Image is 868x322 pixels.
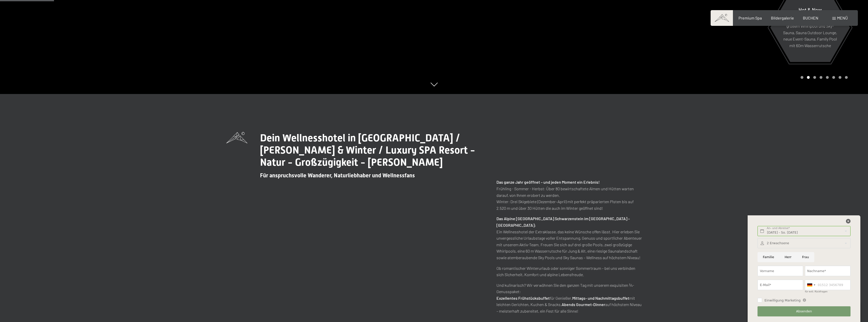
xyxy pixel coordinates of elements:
span: Für anspruchsvolle Wanderer, Naturliebhaber und Wellnessfans [260,172,415,179]
strong: Abends Gourmet-Dinner [562,302,605,307]
a: BUCHEN [803,15,818,20]
div: Carousel Page 2 (Current Slide) [807,76,810,79]
span: Hot & New [799,6,822,12]
div: Carousel Page 6 [832,76,835,79]
span: Absenden [796,309,812,314]
label: für evtl. Rückfragen [805,290,827,293]
div: Carousel Page 5 [826,76,829,79]
div: Carousel Page 4 [820,76,822,79]
a: Premium Spa [738,15,762,20]
strong: Das Alpine [GEOGRAPHIC_DATA] Schwarzenstein im [GEOGRAPHIC_DATA] – [GEOGRAPHIC_DATA]: [496,216,630,228]
span: Dein Wellnesshotel in [GEOGRAPHIC_DATA] / [PERSON_NAME] & Winter / Luxury SPA Resort - Natur - Gr... [260,132,475,168]
p: Sky Spa mit 23m Infinity Pool, großem Whirlpool und Sky-Sauna, Sauna Outdoor Lounge, neue Event-S... [783,16,838,49]
div: Germany (Deutschland): +49 [805,280,817,290]
strong: Exzellentes Frühstücksbuffet [496,296,550,300]
p: Ein Wellnesshotel der Extraklasse, das keine Wünsche offen lässt. Hier erleben Sie unvergessliche... [496,215,642,261]
strong: Mittags- und Nachmittagsbuffet [572,296,629,300]
div: Carousel Page 7 [839,76,841,79]
strong: Das ganze Jahr geöffnet – und jeden Moment ein Erlebnis! [496,180,600,184]
button: Absenden [758,306,850,317]
div: Carousel Page 8 [845,76,848,79]
div: Carousel Page 3 [813,76,816,79]
span: Einwilligung Marketing [764,298,801,303]
div: Carousel Pagination [799,76,848,79]
input: 01512 3456789 [805,280,851,290]
p: Und kulinarisch? Wir verwöhnen Sie den ganzen Tag mit unserem exquisiten ¾-Genusspaket: für Genie... [496,282,642,314]
p: Ob romantischer Winterurlaub oder sonniger Sommertraum – bei uns verbinden sich Sicherheit, Komfo... [496,265,642,278]
p: Frühling - Sommer - Herbst: Über 80 bewirtschaftete Almen und Hütten warten darauf, von Ihnen ero... [496,179,642,211]
div: Carousel Page 1 [801,76,803,79]
a: Bildergalerie [771,15,794,20]
span: Menü [837,15,848,20]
